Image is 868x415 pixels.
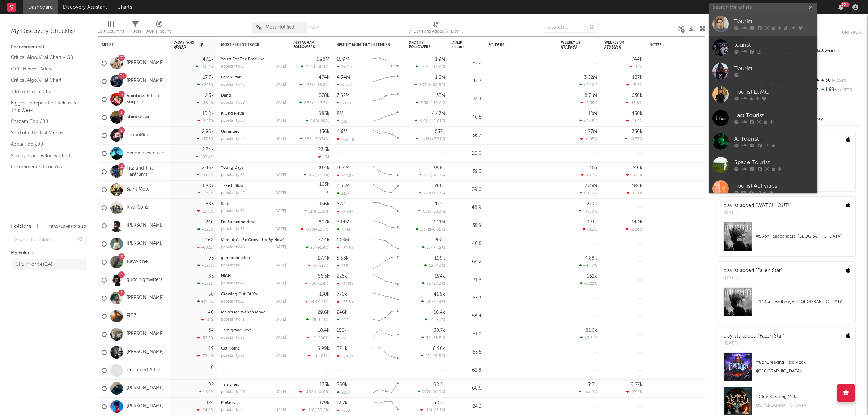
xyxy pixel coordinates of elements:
a: Young Days [221,166,243,170]
a: Take It Slow [221,184,244,188]
svg: Chart title [369,90,402,108]
div: -16.7 % [581,173,597,177]
div: -15.5 % [626,82,642,87]
div: US, [GEOGRAPHIC_DATA] [756,401,850,410]
a: [PERSON_NAME] [127,331,164,337]
div: tourist [734,41,814,50]
div: 1.9M [435,57,445,62]
div: 43.4k [337,83,352,87]
span: +16.6 % [315,83,328,87]
div: 47.3 [452,77,481,86]
div: ( ) [415,119,445,123]
span: Weekly UK Streams [604,40,631,49]
div: +62.4 % [196,64,214,69]
div: -19.9 % [197,209,214,214]
div: Tourist [734,64,814,73]
div: -0.05 % [580,137,597,141]
div: 1.6M [435,75,445,80]
div: ( ) [418,209,445,214]
div: 1.11M [434,220,445,224]
div: 47.1k [203,57,214,62]
div: 20.0 [452,149,481,158]
div: # 26 on Breaking Metal [756,393,850,401]
button: Save [309,26,319,30]
div: ( ) [419,191,445,196]
div: Tourist Activities [734,182,814,191]
div: 998k [434,166,445,170]
a: Shouldn't I Be Grown Up By Now? [221,238,285,242]
div: 7.62M [337,93,350,98]
div: 35.9 [452,222,481,230]
button: Filter by Spotify Followers [438,41,445,48]
span: -20 % [319,119,328,123]
button: Filter by Artist [159,41,167,48]
span: Most Notified [265,25,294,30]
div: 4.34M [337,75,350,80]
a: ThxSoMch [127,132,149,138]
div: [DATE] [274,65,286,69]
span: -41.7 % [432,174,444,177]
div: # 8 on Breaking Hard Rock ([GEOGRAPHIC_DATA]) [756,358,850,376]
svg: Chart title [369,127,402,145]
div: 883 [205,202,214,206]
div: 4.47M [432,111,445,116]
div: 10.8k [202,111,214,116]
a: Tardigrade Love [221,329,252,333]
div: 1.98M [316,57,329,62]
div: 187k [632,75,642,80]
div: Edit Columns [98,27,124,36]
button: Untrack [842,29,861,36]
div: Recommended [11,43,87,52]
div: # 143 on Headbangers ([GEOGRAPHIC_DATA]) [756,298,850,306]
div: 474k [434,202,445,206]
div: +4.89 % [579,209,597,214]
div: 15.9M [337,57,349,62]
div: 67.2 [452,59,481,68]
span: 1.43k [420,137,430,141]
a: Last Tourist [709,106,817,130]
div: Space Tourist [734,158,814,167]
div: 279k [587,202,597,206]
a: Space Tourist [709,153,817,177]
div: -3.27 % [197,119,214,123]
div: [DATE] [274,137,286,141]
div: 7-Day Fans Added (7-Day Fans Added) [409,27,463,36]
span: +38.1 % [315,65,328,69]
div: [DATE] [274,209,286,213]
div: [DATE] [723,210,791,217]
div: 672k [337,202,347,206]
div: +87.4 % [196,155,214,159]
span: -28.3 % [316,174,328,177]
div: Spotify Followers [409,40,434,49]
a: Unhinged [221,130,240,134]
a: Get Home [221,347,240,351]
div: 48.9 [452,204,481,212]
a: Killing Fields [221,112,245,116]
div: 51.1 [452,95,481,104]
a: Dang [221,94,231,98]
input: Search for artists [709,3,817,12]
div: Take It Slow [221,184,286,188]
div: 39.0 [452,185,481,194]
span: +137 % [837,88,852,92]
a: Rainbow Kitten Surprise [127,93,167,106]
div: 30 [813,76,861,85]
a: guccihighwaters [127,277,162,283]
div: Folders [489,43,543,47]
a: Makes Me Wanna Move [221,311,265,315]
a: Fitz and The Tantrums [127,166,167,178]
div: 744k [631,57,642,62]
a: [PERSON_NAME] [127,403,164,410]
input: Search... [544,22,598,33]
div: playlist added [723,202,791,210]
span: +3.71 % [431,137,444,141]
div: 80.4k [317,166,329,170]
div: +0.37 % [625,137,642,141]
div: +17.5 % [197,137,214,141]
div: Soul [221,202,286,206]
a: "Fallen Star" [758,334,784,339]
div: Killing Fields [221,112,286,116]
a: I'm Someone New [221,220,255,224]
div: 3.62M [584,75,597,80]
div: popularity: 57 [221,137,244,141]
